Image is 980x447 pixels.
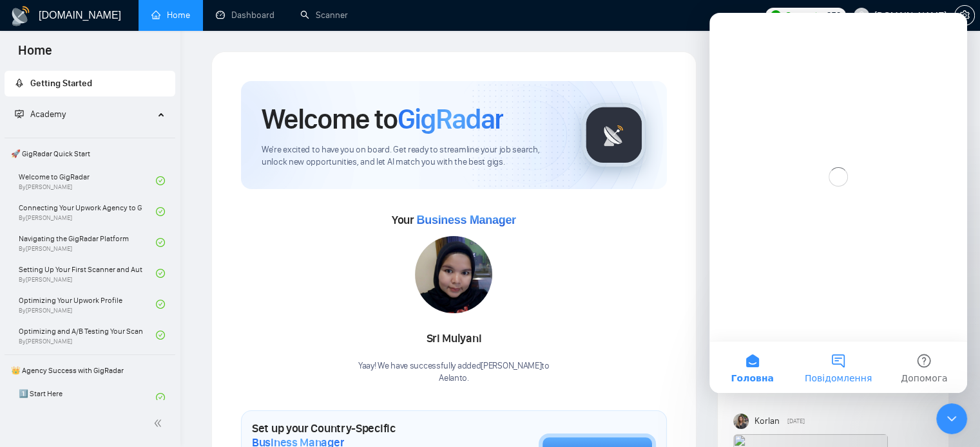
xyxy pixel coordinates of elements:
[8,41,62,68] span: Home
[6,358,174,383] span: 👑 Agency Success with GigRadar
[19,383,156,412] a: 1️⃣ Start Here
[19,321,156,349] a: Optimizing and A/B Testing Your Scanner for Better ResultsBy[PERSON_NAME]
[771,10,781,21] img: upwork-logo.png
[358,360,550,385] div: Yaay! We have successfully added [PERSON_NAME] to
[857,11,866,20] span: user
[787,415,805,427] span: [DATE]
[19,167,156,195] a: Welcome to GigRadarBy[PERSON_NAME]
[709,13,967,393] iframe: Intercom live chat
[936,403,967,434] iframe: Intercom live chat
[19,228,156,257] a: Navigating the GigRadar PlatformBy[PERSON_NAME]
[415,236,492,313] img: 1700138781443-IMG-20231102-WA0045.jpg
[785,8,823,23] span: Connects:
[19,290,156,318] a: Optimizing Your Upwork ProfileBy[PERSON_NAME]
[156,331,165,340] span: check-circle
[15,109,24,118] span: fund-projection-screen
[358,328,550,350] div: Sri Mulyani
[216,10,274,21] a: dashboardDashboard
[15,109,66,120] span: Academy
[582,103,646,167] img: gigradar-logo.png
[15,78,24,87] span: rocket
[156,238,165,247] span: check-circle
[156,393,165,402] span: check-circle
[156,207,165,216] span: check-circle
[954,5,975,26] button: setting
[392,213,516,227] span: Your
[733,414,749,429] img: Korlan
[30,109,66,120] span: Academy
[151,10,190,21] a: homeHome
[30,78,92,89] span: Getting Started
[156,300,165,309] span: check-circle
[754,414,779,428] span: Korlan
[19,259,156,287] a: Setting Up Your First Scanner and Auto-BidderBy[PERSON_NAME]
[156,176,165,185] span: check-circle
[262,144,561,169] span: We're excited to have you on board. Get ready to streamline your job search, unlock new opportuni...
[5,71,175,96] li: Getting Started
[10,6,31,26] img: logo
[153,417,166,430] span: double-left
[954,10,975,21] a: setting
[358,372,550,385] p: Aelanto .
[398,102,503,136] span: GigRadar
[19,197,156,226] a: Connecting Your Upwork Agency to GigRadarBy[PERSON_NAME]
[955,10,974,21] span: setting
[827,8,841,23] span: 250
[6,141,174,167] span: 🚀 GigRadar Quick Start
[156,269,165,278] span: check-circle
[262,102,503,136] h1: Welcome to
[300,10,348,21] a: searchScanner
[416,214,515,226] span: Business Manager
